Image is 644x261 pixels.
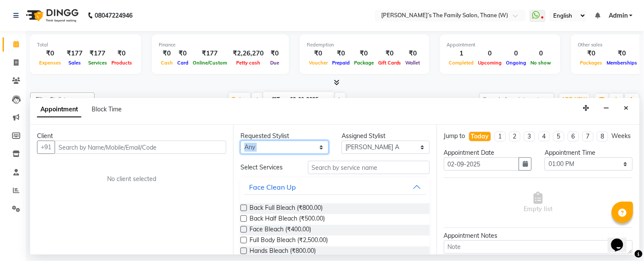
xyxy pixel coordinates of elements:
[86,49,109,58] div: ₹177
[159,60,175,66] span: Cash
[524,192,553,214] span: Empty list
[352,49,376,58] div: ₹0
[109,60,134,66] span: Products
[605,60,640,66] span: Memberships
[191,60,229,66] span: Online/Custom
[250,246,316,257] span: Hands Bleach (₹800.00)
[307,49,330,58] div: ₹0
[244,179,426,195] button: Face Clean Up
[524,132,535,141] li: 3
[37,60,63,66] span: Expenses
[249,182,296,192] div: Face Clean Up
[404,60,422,66] span: Wallet
[562,96,587,103] span: ADD NEW
[229,49,267,58] div: ₹2,26,270
[612,132,631,141] div: Weeks
[22,3,81,28] img: logo
[66,60,83,66] span: Sales
[267,49,282,58] div: ₹0
[234,163,301,172] div: Select Services
[37,41,134,49] div: Total
[476,49,504,58] div: 0
[37,141,55,154] button: +91
[109,49,134,58] div: ₹0
[582,132,594,141] li: 7
[609,11,628,20] span: Admin
[476,60,504,66] span: Upcoming
[444,148,532,157] div: Appointment Date
[229,93,250,106] span: Today
[268,60,281,66] span: Due
[250,225,311,236] span: Face Bleach (₹400.00)
[63,49,86,58] div: ₹177
[560,94,589,106] button: ADD NEW
[444,231,633,240] div: Appointment Notes
[529,60,554,66] span: No show
[307,60,330,66] span: Voucher
[578,49,605,58] div: ₹0
[86,60,109,66] span: Services
[175,49,191,58] div: ₹0
[250,203,323,214] span: Back Full Bleach (₹800.00)
[444,157,520,171] input: yyyy-mm-dd
[447,41,554,49] div: Appointment
[444,132,465,141] div: Jump to
[597,132,608,141] li: 8
[58,175,206,184] div: No client selected
[240,132,329,141] div: Requested Stylist
[307,41,422,49] div: Redemption
[479,93,555,106] input: Search Appointment
[342,132,430,141] div: Assigned Stylist
[509,132,521,141] li: 2
[250,236,328,246] span: Full Body Bleach (₹2,500.00)
[447,60,476,66] span: Completed
[404,49,422,58] div: ₹0
[36,96,66,103] span: Filter Stylist
[37,132,226,141] div: Client
[159,41,282,49] div: Finance
[288,93,331,106] input: 2025-09-02
[553,132,564,141] li: 5
[605,49,640,58] div: ₹0
[37,102,81,117] span: Appointment
[539,132,550,141] li: 4
[159,49,175,58] div: ₹0
[234,60,262,66] span: Petty cash
[568,132,579,141] li: 6
[529,49,554,58] div: 0
[376,49,404,58] div: ₹0
[270,96,288,103] span: Tue
[175,60,191,66] span: Card
[352,60,376,66] span: Package
[620,101,633,115] button: Close
[376,60,404,66] span: Gift Cards
[330,60,352,66] span: Prepaid
[191,49,229,58] div: ₹177
[495,132,506,141] li: 1
[608,227,635,252] iframe: chat widget
[55,141,226,154] input: Search by Name/Mobile/Email/Code
[250,214,325,225] span: Back Half Bleach (₹500.00)
[447,49,476,58] div: 1
[504,60,529,66] span: Ongoing
[37,49,63,58] div: ₹0
[578,60,605,66] span: Packages
[330,49,352,58] div: ₹0
[471,132,489,141] div: Today
[504,49,529,58] div: 0
[308,161,430,174] input: Search by service name
[95,3,132,28] b: 08047224946
[545,148,633,157] div: Appointment Time
[92,105,122,113] span: Block Time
